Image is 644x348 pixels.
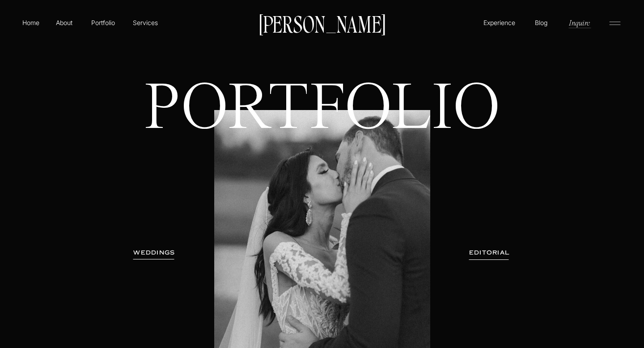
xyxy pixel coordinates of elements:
[132,18,158,27] a: Services
[533,18,550,27] a: Blog
[126,248,182,257] a: WEDDINGS
[254,14,390,33] a: [PERSON_NAME]
[21,18,41,27] a: Home
[482,18,517,27] a: Experience
[568,17,591,28] a: Inquire
[54,18,74,27] a: About
[87,18,119,27] a: Portfolio
[129,81,516,201] h1: PORTFOLIO
[457,248,522,257] a: EDITORIAL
